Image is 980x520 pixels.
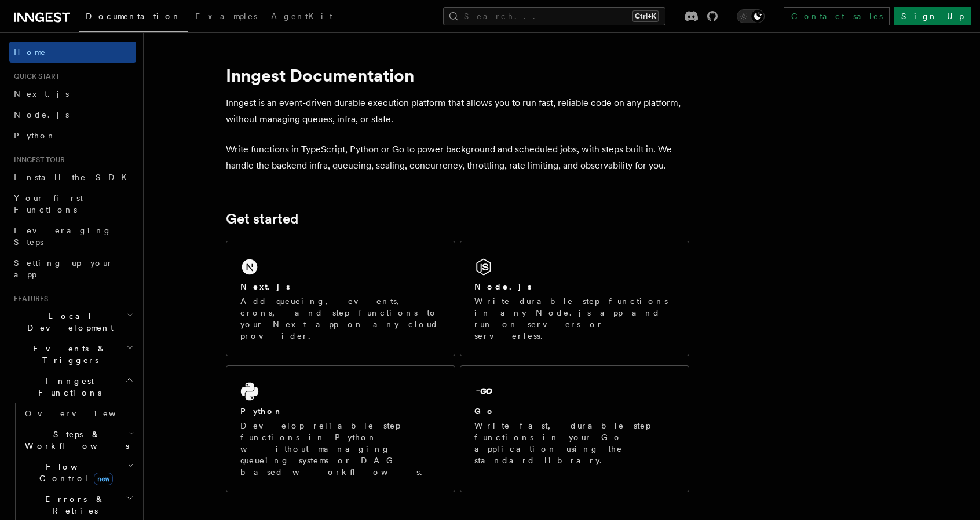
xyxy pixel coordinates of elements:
button: Flow Controlnew [20,456,136,489]
span: Your first Functions [14,193,83,214]
h1: Inngest Documentation [226,65,689,86]
h2: Node.js [474,281,532,292]
a: Home [9,42,136,63]
span: Features [9,294,48,303]
button: Search...Ctrl+K [443,7,665,25]
a: AgentKit [264,3,339,31]
span: Errors & Retries [20,493,126,517]
span: Python [14,131,56,140]
p: Add queueing, events, crons, and step functions to your Next app on any cloud provider. [240,295,441,342]
span: Events & Triggers [9,343,126,366]
a: Overview [20,403,136,424]
a: Node.jsWrite durable step functions in any Node.js app and run on servers or serverless. [460,241,689,356]
a: Get started [226,211,298,227]
a: Install the SDK [9,167,136,188]
span: Setting up your app [14,258,114,279]
button: Steps & Workflows [20,424,136,456]
span: Inngest Functions [9,375,125,398]
a: Leveraging Steps [9,220,136,252]
span: Next.js [14,89,69,98]
p: Inngest is an event-driven durable execution platform that allows you to run fast, reliable code ... [226,95,689,127]
a: Next.jsAdd queueing, events, crons, and step functions to your Next app on any cloud provider. [226,241,455,356]
span: Install the SDK [14,173,134,182]
p: Develop reliable step functions in Python without managing queueing systems or DAG based workflows. [240,420,441,478]
h2: Next.js [240,281,290,292]
span: Flow Control [20,461,127,484]
button: Events & Triggers [9,338,136,371]
a: Contact sales [784,7,890,25]
span: Leveraging Steps [14,226,112,247]
a: Examples [188,3,264,31]
h2: Python [240,405,283,417]
span: Inngest tour [9,155,65,164]
span: Node.js [14,110,69,119]
p: Write functions in TypeScript, Python or Go to power background and scheduled jobs, with steps bu... [226,141,689,174]
span: Quick start [9,72,60,81]
a: Node.js [9,104,136,125]
span: Examples [195,12,257,21]
span: AgentKit [271,12,332,21]
a: Setting up your app [9,252,136,285]
button: Toggle dark mode [737,9,765,23]
span: Overview [25,409,144,418]
a: GoWrite fast, durable step functions in your Go application using the standard library. [460,365,689,492]
p: Write durable step functions in any Node.js app and run on servers or serverless. [474,295,675,342]
span: Local Development [9,310,126,334]
a: Next.js [9,83,136,104]
span: Home [14,46,46,58]
span: Documentation [86,12,181,21]
a: Documentation [79,3,188,32]
a: Sign Up [894,7,971,25]
button: Local Development [9,306,136,338]
button: Inngest Functions [9,371,136,403]
span: Steps & Workflows [20,429,129,452]
p: Write fast, durable step functions in your Go application using the standard library. [474,420,675,466]
a: Your first Functions [9,188,136,220]
kbd: Ctrl+K [632,10,659,22]
a: Python [9,125,136,146]
a: PythonDevelop reliable step functions in Python without managing queueing systems or DAG based wo... [226,365,455,492]
h2: Go [474,405,495,417]
span: new [94,473,113,485]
